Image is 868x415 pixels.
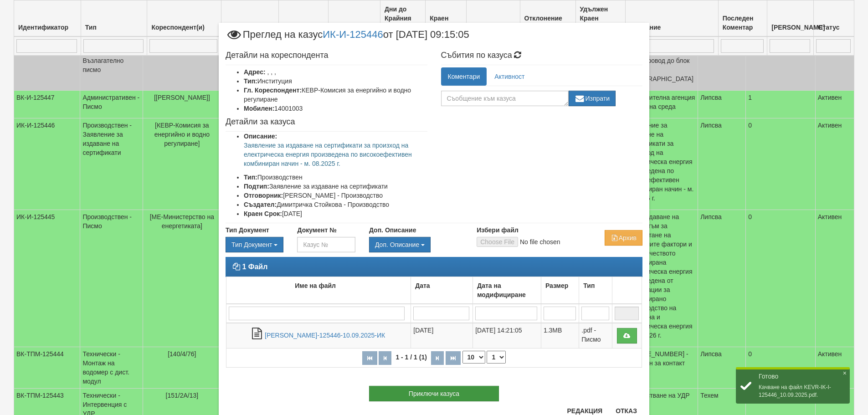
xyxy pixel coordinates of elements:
tr: П-КЕВР-125446-10.09.2025-ИК.pdf - Писмо [226,323,642,348]
span: × [843,369,847,377]
label: Доп. Описание [369,225,416,235]
td: Дата: No sort applied, activate to apply an ascending sort [411,277,473,304]
b: Описание: [244,133,277,140]
div: Двоен клик, за изчистване на избраната стойност. [369,237,463,252]
li: [PERSON_NAME] - Производство [244,191,427,200]
button: Следваща страница [431,351,444,365]
select: Страница номер [487,351,506,364]
div: Качване на файл KEVR-IK-I-125446_10.09.2025.pdf. [736,368,850,404]
td: [DATE] 14:21:05 [473,323,541,348]
b: Създател: [244,201,277,208]
td: : No sort applied, activate to apply an ascending sort [612,277,642,304]
td: Тип: No sort applied, activate to apply an ascending sort [579,277,612,304]
button: Първа страница [362,351,377,365]
a: [PERSON_NAME]-125446-10.09.2025-ИК [265,332,385,339]
b: Отговорник: [244,192,283,199]
strong: 1 Файл [242,263,267,271]
li: Заявление за издаване на сертификати [244,182,427,191]
select: Брой редове на страница [462,351,485,364]
td: Име на файл: No sort applied, activate to apply an ascending sort [226,277,411,304]
h4: Събития по казуса [441,51,643,60]
td: 1.3MB [541,323,579,348]
b: Мобилен: [244,105,274,112]
a: ИК-И-125446 [323,29,383,40]
b: Размер [545,282,568,289]
td: Размер: No sort applied, activate to apply an ascending sort [541,277,579,304]
span: Преглед на казус от [DATE] 09:15:05 [226,30,469,46]
h4: Детайли на кореспондента [226,51,427,60]
h2: Готово [759,373,845,380]
b: Подтип: [244,183,269,190]
span: 1 - 1 / 1 (1) [393,354,429,361]
li: [DATE] [244,209,427,218]
span: Доп. Описание [375,241,419,248]
a: Активност [488,67,531,86]
label: Тип Документ [226,225,269,235]
b: Дата [415,282,430,289]
td: [DATE] [411,323,473,348]
b: Тип [583,282,595,289]
span: Тип Документ [231,241,272,248]
button: Последна страница [446,351,461,365]
li: Производствен [244,173,427,182]
div: Двоен клик, за изчистване на избраната стойност. [226,237,283,252]
button: Изпрати [569,91,616,106]
button: Архив [605,230,642,246]
button: Доп. Описание [369,237,431,252]
li: 14001003 [244,104,427,113]
li: Институция [244,77,427,86]
span: , , , [267,68,276,76]
b: Тип: [244,174,257,181]
b: Тип: [244,77,257,85]
a: Коментари [441,67,487,86]
button: Приключи казуса [369,386,499,401]
button: Тип Документ [226,237,283,252]
input: Казус № [297,237,355,252]
b: Гл. Кореспондент: [244,87,302,94]
td: Дата на модифициране: No sort applied, activate to apply an ascending sort [473,277,541,304]
li: Димитричка Стойкова - Производство [244,200,427,209]
td: .pdf - Писмо [579,323,612,348]
b: Краен Срок: [244,210,282,217]
h4: Детайли за казуса [226,118,427,127]
b: Адрес: [244,68,266,76]
button: Предишна страница [379,351,391,365]
b: Име на файл [295,282,336,289]
label: Документ № [297,225,336,235]
li: КЕВР-Комисия за енергийно и водно регулиране [244,86,427,104]
p: Заявление за издаване на сертификати за произход на електрическа енергия произведена по високоефе... [244,141,427,168]
label: Избери файл [477,225,519,235]
b: Дата на модифициране [477,282,526,298]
